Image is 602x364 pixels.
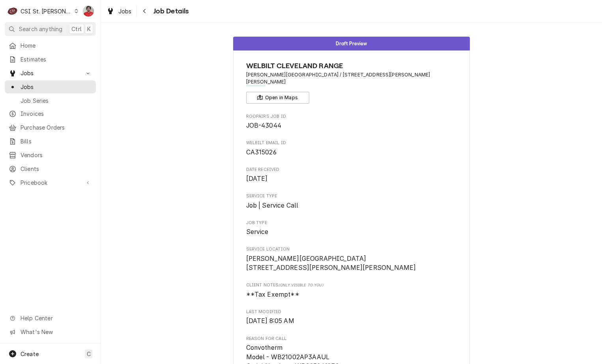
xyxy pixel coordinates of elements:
[5,67,96,80] a: Go to Jobs
[21,314,91,322] span: Help Center
[246,61,457,104] div: Client Information
[5,94,96,107] a: Job Series
[5,39,96,52] a: Home
[246,202,299,209] span: Job | Service Call
[7,6,18,17] div: C
[246,193,457,210] div: Service Type
[246,140,457,157] div: Welbilt email ID
[5,135,96,148] a: Bills
[246,282,457,288] span: Client Notes
[5,80,96,93] a: Jobs
[246,228,269,236] span: Service
[246,309,457,326] div: Last Modified
[21,83,92,91] span: Jobs
[246,201,457,210] span: Service Type
[246,140,457,146] span: Welbilt email ID
[21,165,92,173] span: Clients
[7,6,18,17] div: CSI St. Louis's Avatar
[246,122,281,129] span: JOB-43044
[246,254,457,273] span: Service Location
[246,220,457,237] div: Job Type
[246,174,457,184] span: Date Received
[246,316,457,326] span: Last Modified
[19,25,62,33] span: Search anything
[21,151,92,159] span: Vendors
[21,328,91,336] span: What's New
[83,6,94,17] div: NF
[21,97,92,105] span: Job Series
[21,41,92,50] span: Home
[246,167,457,184] div: Date Received
[246,148,457,157] span: Welbilt email ID
[21,178,80,187] span: Pricebook
[246,220,457,226] span: Job Type
[233,37,470,50] div: Status
[246,246,457,273] div: Service Location
[21,110,92,118] span: Invoices
[246,246,457,253] span: Service Location
[246,61,457,71] span: Name
[5,176,96,189] a: Go to Pricebook
[246,113,457,130] div: Roopairs Job ID
[279,283,323,287] span: (Only Visible to You)
[87,350,91,358] span: C
[246,193,457,199] span: Service Type
[5,162,96,175] a: Clients
[246,175,268,182] span: [DATE]
[246,336,457,342] span: Reason For Call
[246,167,457,173] span: Date Received
[21,55,92,63] span: Estimates
[103,5,135,18] a: Jobs
[118,7,132,15] span: Jobs
[246,255,416,272] span: [PERSON_NAME][GEOGRAPHIC_DATA] [STREET_ADDRESS][PERSON_NAME][PERSON_NAME]
[21,351,39,357] span: Create
[21,7,72,15] div: CSI St. [PERSON_NAME]
[246,282,457,299] div: [object Object]
[21,123,92,132] span: Purchase Orders
[246,113,457,120] span: Roopairs Job ID
[87,25,91,33] span: K
[151,6,189,17] span: Job Details
[83,6,94,17] div: Nicholas Faubert's Avatar
[21,69,80,77] span: Jobs
[5,325,96,338] a: Go to What's New
[246,92,309,104] button: Open in Maps
[5,107,96,120] a: Invoices
[246,71,457,86] span: Address
[5,22,96,36] button: Search anythingCtrlK
[246,290,457,299] span: [object Object]
[5,149,96,162] a: Vendors
[21,137,92,145] span: Bills
[246,317,294,325] span: [DATE] 8:05 AM
[5,121,96,134] a: Purchase Orders
[246,121,457,130] span: Roopairs Job ID
[336,41,367,46] span: Draft Preview
[246,309,457,315] span: Last Modified
[246,227,457,237] span: Job Type
[138,5,151,17] button: Navigate back
[5,312,96,325] a: Go to Help Center
[71,25,82,33] span: Ctrl
[246,149,277,156] span: CA315026
[5,53,96,66] a: Estimates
